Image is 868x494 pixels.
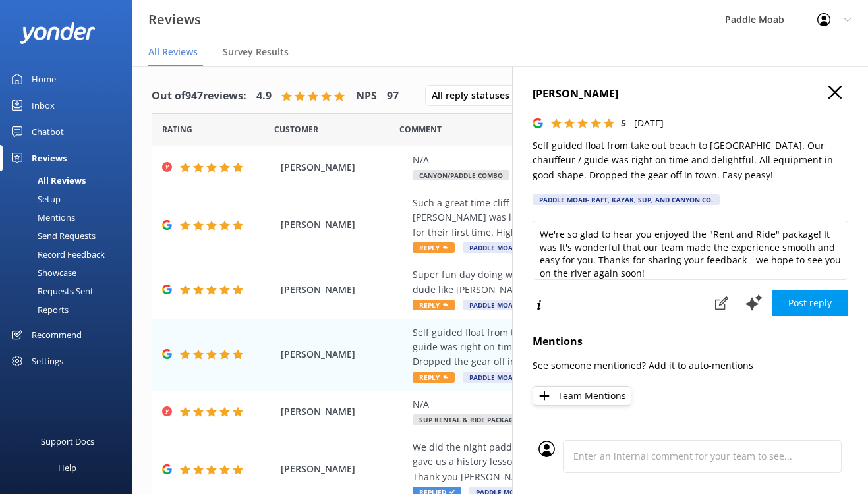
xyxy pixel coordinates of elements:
span: Date [274,123,318,136]
img: yonder-white-logo.png [20,22,96,44]
span: Reply [413,242,455,253]
div: Record Feedback [8,245,105,263]
img: user_profile.svg [538,441,555,457]
h4: 4.9 [256,88,272,105]
div: We did the night paddle- highly recommended! Ask for [PERSON_NAME], he gave us a history lesson, ... [413,440,759,484]
h4: [PERSON_NAME] [533,86,848,103]
a: All Reviews [8,171,132,190]
span: [PERSON_NAME] [281,160,406,175]
div: Setup [8,190,61,208]
button: Team Mentions [533,386,631,406]
span: Date [162,123,192,136]
div: Chatbot [32,119,64,145]
span: SUP Rental & Ride Package [413,414,524,425]
div: Home [32,66,56,92]
span: [PERSON_NAME] [281,217,406,232]
a: Requests Sent [8,282,132,300]
a: Showcase [8,263,132,282]
div: Showcase [8,263,76,282]
span: [PERSON_NAME] [281,404,406,419]
div: Support Docs [41,428,94,454]
span: 5 [621,117,626,129]
div: Reviews [32,145,67,171]
div: Send Requests [8,227,96,245]
span: [PERSON_NAME] [281,347,406,362]
p: [DATE] [634,116,664,130]
h3: Reviews [148,9,201,30]
span: [PERSON_NAME] [281,283,406,297]
span: Paddle Moab- Raft, Kayak, SUP, and Canyon Co. [463,242,650,253]
span: Question [399,123,442,136]
h4: Mentions [533,333,848,350]
span: Paddle Moab- Raft, Kayak, SUP, and Canyon Co. [463,300,650,310]
span: Reply [413,300,455,310]
a: Reports [8,300,132,319]
div: Paddle Moab- Raft, Kayak, SUP, and Canyon Co. [533,194,720,205]
div: Super fun day doing whitewater rafting! Helps when you have a super cool dude like [PERSON_NAME] ... [413,267,759,297]
span: Reply [413,372,455,383]
div: All Reviews [8,171,86,190]
span: Paddle Moab- Raft, Kayak, SUP, and Canyon Co. [463,372,650,383]
span: Canyon/Paddle Combo [413,170,509,180]
div: Mentions [8,208,75,227]
button: Post reply [772,290,848,316]
div: N/A [413,397,759,412]
button: Close [828,86,842,100]
div: Settings [32,348,63,374]
h4: Out of 947 reviews: [152,88,246,105]
a: Record Feedback [8,245,132,263]
div: Requests Sent [8,282,94,300]
div: Self guided float from take out beach to [GEOGRAPHIC_DATA]. Our chauffeur / guide was right on ti... [413,325,759,370]
div: Recommend [32,321,82,348]
div: Reports [8,300,69,319]
h4: NPS [356,88,377,105]
p: Self guided float from take out beach to [GEOGRAPHIC_DATA]. Our chauffeur / guide was right on ti... [533,138,848,182]
textarea: We're so glad to hear you enjoyed the "Rent and Ride" package! It was It's wonderful that our tea... [533,221,848,280]
span: [PERSON_NAME] [281,462,406,476]
span: Survey Results [223,45,289,59]
div: N/A [413,153,759,167]
p: See someone mentioned? Add it to auto-mentions [533,358,848,373]
a: Setup [8,190,132,208]
div: Inbox [32,92,55,119]
span: All reply statuses [432,88,517,103]
div: Such a great time cliff propelling! Beautiful views and our tour guide [PERSON_NAME] was incredib... [413,196,759,240]
a: Send Requests [8,227,132,245]
a: Mentions [8,208,132,227]
h4: 97 [387,88,399,105]
span: All Reviews [148,45,198,59]
div: Help [58,454,76,481]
